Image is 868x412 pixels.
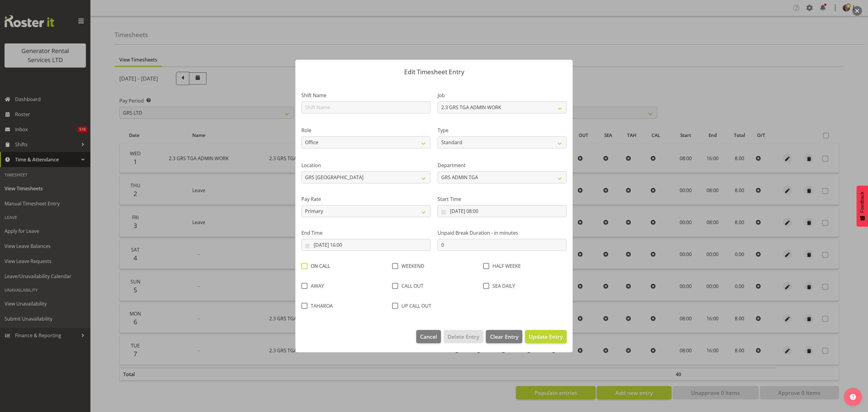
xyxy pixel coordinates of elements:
span: WEEKEND [398,263,424,269]
span: SEA DAILY [489,283,515,289]
span: Update Entry [529,333,563,340]
input: Shift Name [301,101,430,113]
label: Type [438,127,567,134]
img: help-xxl-2.png [850,394,856,400]
span: ON CALL [307,263,330,269]
button: Update Entry [525,330,567,343]
button: Cancel [416,330,441,343]
label: Location [301,162,430,169]
label: Shift Name [301,92,430,99]
p: Edit Timesheet Entry [301,69,567,75]
button: Delete Entry [444,330,483,343]
span: CALL OUT [398,283,423,289]
span: HALF WEEKE [489,263,521,269]
label: Department [438,162,567,169]
input: Click to select... [438,205,567,217]
button: Clear Entry [486,330,522,343]
label: Role [301,127,430,134]
label: End Time [301,229,430,236]
span: UP CALL OUT [398,303,431,309]
label: Pay Rate [301,195,430,203]
label: Start Time [438,195,567,203]
input: Unpaid Break Duration [438,239,567,251]
span: Delete Entry [448,333,479,341]
span: Feedback [860,192,865,213]
label: Job [438,92,567,99]
input: Click to select... [301,239,430,251]
span: TAHAROA [307,303,333,309]
span: Clear Entry [490,333,518,341]
button: Feedback - Show survey [857,185,868,227]
label: Unpaid Break Duration - in minutes [438,229,567,236]
span: AWAY [307,283,324,289]
span: Cancel [420,333,437,341]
